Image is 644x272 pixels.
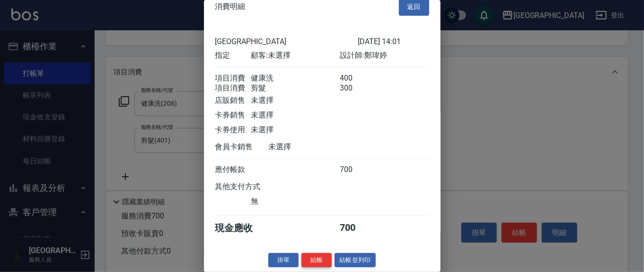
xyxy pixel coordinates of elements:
[215,83,251,93] div: 項目消費
[215,51,251,61] div: 指定
[335,253,376,268] button: 結帳並列印
[251,73,340,83] div: 健康洗
[268,253,299,268] button: 掛單
[215,2,246,11] span: 消費明細
[358,37,429,46] div: [DATE] 14:01
[215,110,251,120] div: 卡券銷售
[215,96,251,106] div: 店販銷售
[215,165,251,175] div: 應付帳款
[340,73,375,83] div: 400
[215,37,358,46] div: [GEOGRAPHIC_DATA]
[215,182,287,192] div: 其他支付方式
[269,142,358,152] div: 未選擇
[301,253,332,268] button: 結帳
[251,51,340,61] div: 顧客: 未選擇
[340,51,429,61] div: 設計師: 鄭瑋婷
[215,125,251,135] div: 卡券使用
[251,197,340,207] div: 無
[340,222,375,235] div: 700
[251,125,340,135] div: 未選擇
[340,83,375,93] div: 300
[215,142,269,152] div: 會員卡銷售
[251,110,340,120] div: 未選擇
[215,73,251,83] div: 項目消費
[340,165,375,175] div: 700
[215,222,269,235] div: 現金應收
[251,96,340,106] div: 未選擇
[251,83,340,93] div: 剪髮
